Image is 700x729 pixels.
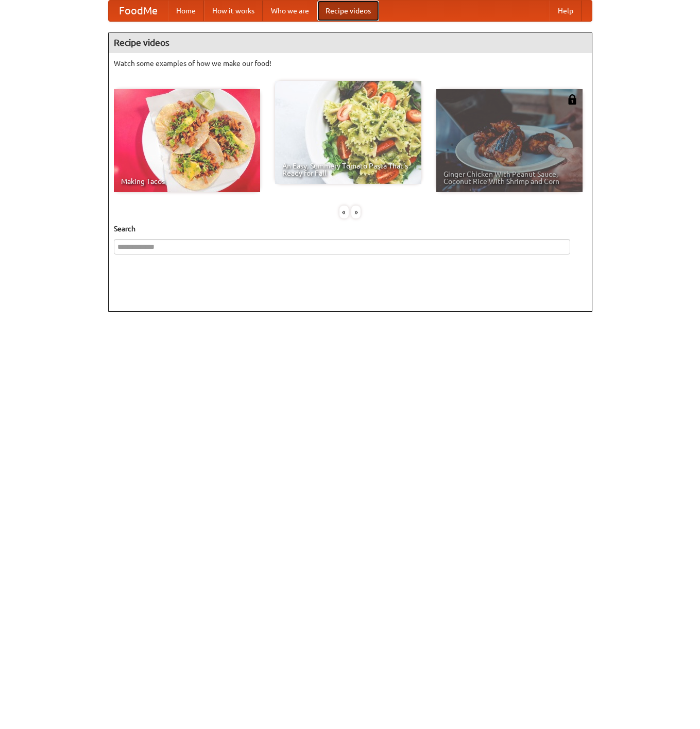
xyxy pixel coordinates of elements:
a: Who we are [263,1,317,21]
div: « [339,206,349,218]
a: Home [168,1,204,21]
span: Making Tacos [121,178,253,185]
span: An Easy, Summery Tomato Pasta That's Ready for Fall [282,162,414,177]
p: Watch some examples of how we make our food! [114,58,587,69]
img: 483408.png [567,94,577,105]
a: Help [550,1,582,21]
a: How it works [204,1,263,21]
a: Recipe videos [317,1,379,21]
a: Making Tacos [114,89,260,192]
a: FoodMe [109,1,168,21]
div: » [351,206,361,218]
h4: Recipe videos [109,32,592,53]
a: An Easy, Summery Tomato Pasta That's Ready for Fall [275,81,421,184]
h5: Search [114,224,587,234]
